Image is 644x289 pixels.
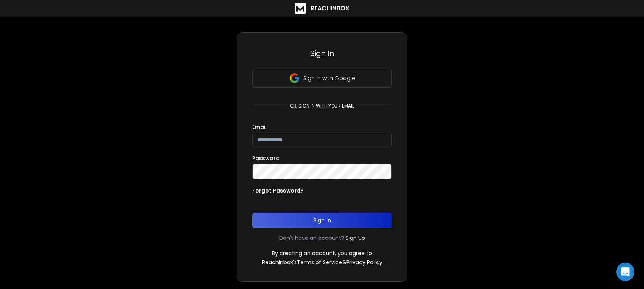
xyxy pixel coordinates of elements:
[279,234,344,242] p: Don't have an account?
[252,69,392,88] button: Sign in with Google
[303,74,355,82] p: Sign in with Google
[297,258,342,266] a: Terms of Service
[287,103,357,109] p: or, sign in with your email
[295,3,306,14] img: logo
[272,249,372,257] p: By creating an account, you agree to
[311,4,349,13] h1: ReachInbox
[252,213,392,228] button: Sign In
[252,156,280,161] label: Password
[262,258,382,266] p: ReachInbox's &
[252,124,267,130] label: Email
[252,48,392,59] h3: Sign In
[252,187,304,194] p: Forgot Password?
[346,258,382,266] a: Privacy Policy
[346,234,365,242] a: Sign Up
[616,263,634,281] div: Open Intercom Messenger
[295,3,349,14] a: ReachInbox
